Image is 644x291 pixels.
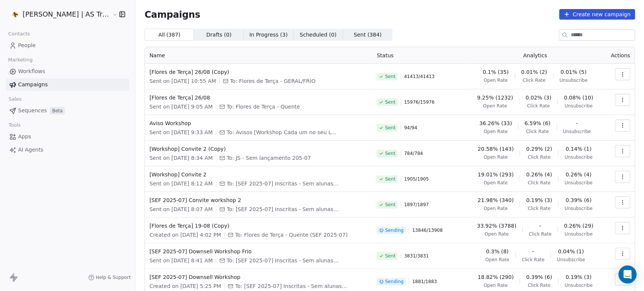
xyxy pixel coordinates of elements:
[528,282,550,288] span: Click Rate
[526,145,552,153] span: 0.29% (2)
[6,65,129,78] a: Workflows
[558,248,584,255] span: 0.04% (1)
[404,74,435,80] span: 41413 / 41413
[227,103,300,110] span: To: Flores de Terça - Quente
[5,119,24,131] span: Tools
[528,154,550,160] span: Click Rate
[484,231,509,237] span: Open Rate
[539,222,541,230] span: -
[564,222,593,230] span: 0.26% (29)
[300,31,337,39] span: Scheduled ( 0 )
[559,77,587,83] span: Unsubscribe
[566,171,592,178] span: 0.26% (4)
[526,273,552,281] span: 0.39% (6)
[412,227,443,233] span: 13846 / 13908
[485,257,509,263] span: Open Rate
[149,257,213,264] span: Sent on [DATE] 8:41 AM
[18,146,43,154] span: AI Agents
[478,273,513,281] span: 18.82% (290)
[235,282,348,290] span: To: [SEF 2025-07] Inscritas - Sem alunas do JS QUENTE
[483,103,507,109] span: Open Rate
[618,265,636,283] div: Open Intercom Messenger
[484,282,508,288] span: Open Rate
[484,180,508,186] span: Open Rate
[149,273,367,281] span: [SEF 2025-07] Downsell Workshop
[96,274,131,280] span: Help & Support
[9,8,107,21] button: [PERSON_NAME] | AS Treinamentos
[385,99,395,105] span: Sent
[227,205,340,213] span: To: [SEF 2025-07] Inscritas - Sem alunas do JS QUENTE
[227,154,311,162] span: To: JS - Sem lançamento 205-07
[532,248,534,255] span: -
[412,279,437,285] span: 1881 / 1883
[385,279,403,285] span: Sending
[18,133,31,141] span: Apps
[526,196,552,204] span: 0.19% (3)
[149,94,367,101] span: [Flores de Terça] 26/08
[559,9,635,20] button: Create new campaign
[249,31,288,39] span: In Progress ( 3 )
[478,196,513,204] span: 21.98% (340)
[526,171,552,178] span: 0.26% (4)
[145,47,372,64] th: Name
[227,257,340,264] span: To: [SEF 2025-07] Inscritas - Sem alunas do JS FRIO
[523,77,545,83] span: Click Rate
[561,68,587,76] span: 0.01% (5)
[18,107,47,115] span: Sequences
[6,104,129,117] a: SequencesBeta
[564,103,592,109] span: Unsubscribe
[149,145,367,153] span: [Workshop] Convite 2 (Copy)
[385,227,403,233] span: Sending
[484,129,508,135] span: Open Rate
[5,54,36,66] span: Marketing
[527,103,550,109] span: Click Rate
[564,180,592,186] span: Unsubscribe
[479,119,512,127] span: 36.26% (33)
[576,119,578,127] span: -
[235,231,347,239] span: To: Flores de Terça - Quente (SEF 2025-07)
[466,47,603,64] th: Analytics
[149,154,213,162] span: Sent on [DATE] 8:34 AM
[372,47,466,64] th: Status
[144,9,200,20] span: Campaigns
[557,257,585,263] span: Unsubscribe
[18,67,45,75] span: Workflows
[526,129,549,135] span: Click Rate
[149,68,367,76] span: [Flores de Terça] 26/08 (Copy)
[385,202,395,208] span: Sent
[149,103,213,110] span: Sent on [DATE] 9:05 AM
[149,129,213,136] span: Sent on [DATE] 9:33 AM
[23,9,111,19] span: [PERSON_NAME] | AS Treinamentos
[529,231,551,237] span: Click Rate
[6,78,129,91] a: Campaigns
[484,77,508,83] span: Open Rate
[404,253,429,259] span: 3831 / 3831
[478,171,513,178] span: 19.01% (293)
[477,94,513,101] span: 9.25% (1232)
[6,130,129,143] a: Apps
[88,274,131,280] a: Help & Support
[354,31,381,39] span: Sent ( 384 )
[18,81,48,89] span: Campaigns
[149,248,367,255] span: [SEF 2025-07] Downsell Workshop Frio
[385,150,395,156] span: Sent
[528,205,550,211] span: Click Rate
[149,171,367,178] span: [Workshop] Convite 2
[564,154,592,160] span: Unsubscribe
[50,107,65,115] span: Beta
[478,145,513,153] span: 20.58% (143)
[404,150,423,156] span: 784 / 784
[566,196,592,204] span: 0.39% (6)
[404,176,429,182] span: 1905 / 1905
[230,77,316,85] span: To: Flores de Terça - GERAL/FRIO
[227,180,340,187] span: To: [SEF 2025-07] Inscritas - Sem alunas do JS QUENTE
[404,99,435,105] span: 15976 / 15976
[564,231,592,237] span: Unsubscribe
[5,28,33,40] span: Contacts
[385,253,395,259] span: Sent
[149,205,213,213] span: Sent on [DATE] 8:07 AM
[11,10,20,19] img: Logo%202022%20quad.jpg
[484,154,508,160] span: Open Rate
[206,31,232,39] span: Drafts ( 0 )
[484,205,508,211] span: Open Rate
